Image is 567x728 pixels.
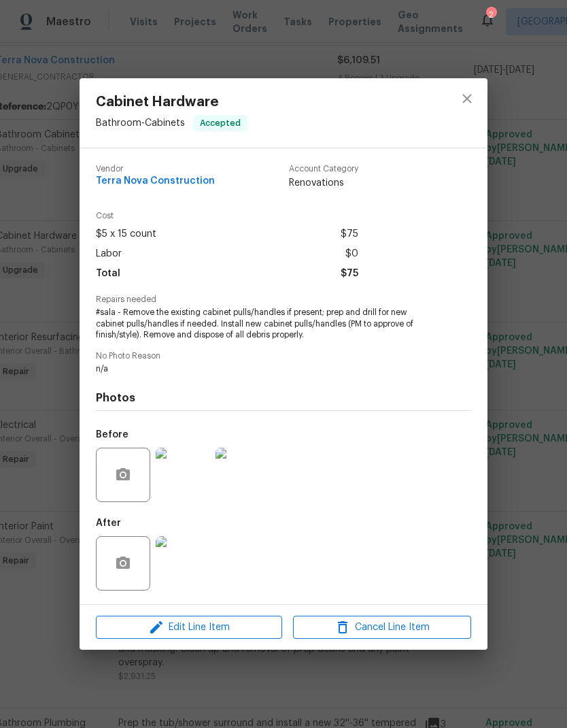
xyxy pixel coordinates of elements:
[345,244,358,264] span: $0
[194,116,246,130] span: Accepted
[96,176,215,186] span: Terra Nova Construction
[100,619,278,636] span: Edit Line Item
[96,352,471,361] span: No Photo Reason
[96,118,185,127] span: Bathroom - Cabinets
[96,295,471,304] span: Repairs needed
[96,616,282,640] button: Edit Line Item
[96,165,215,173] span: Vendor
[96,391,471,405] h4: Photos
[297,619,467,636] span: Cancel Line Item
[341,225,358,244] span: $75
[96,264,120,284] span: Total
[289,176,358,190] span: Renovations
[451,82,483,115] button: close
[486,8,496,22] div: 2
[96,430,128,440] h5: Before
[96,212,358,220] span: Cost
[96,518,121,528] h5: After
[96,307,434,341] span: #sala - Remove the existing cabinet pulls/handles if present; prep and drill for new cabinet pull...
[96,244,122,264] span: Labor
[96,95,247,110] span: Cabinet Hardware
[293,616,471,640] button: Cancel Line Item
[96,363,434,375] span: n/a
[289,165,358,173] span: Account Category
[96,225,156,244] span: $5 x 15 count
[341,264,358,284] span: $75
